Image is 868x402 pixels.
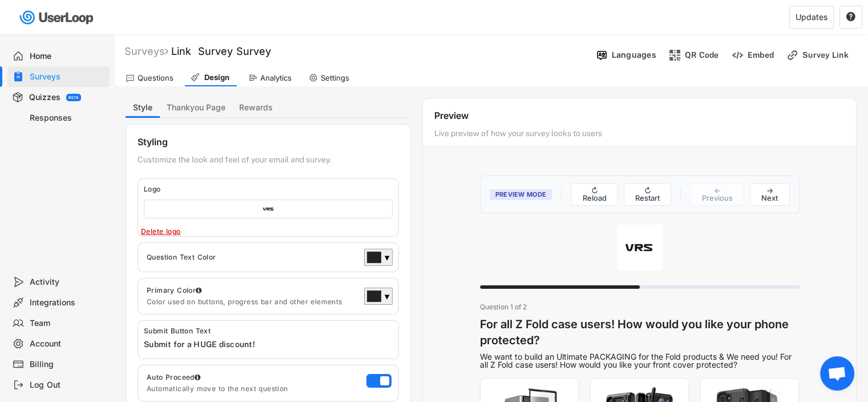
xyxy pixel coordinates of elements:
div: Responses [30,113,105,124]
div: Updates [796,13,827,21]
div: Log Out [30,380,105,391]
span: Preview Mode [490,189,552,200]
div: Analytics [260,73,292,83]
img: LinkMinor.svg [786,49,798,61]
div: Settings [321,73,349,83]
div: Color used on buttons, progress bar and other elements [147,297,358,307]
div: Open chat [820,356,854,391]
div: Automatically move to the next question [147,384,361,393]
button:  [846,12,856,22]
div: Integrations [30,297,105,308]
div: Logo [144,185,398,194]
div: Delete logo [141,227,306,236]
button: ↻ Reload [571,183,618,206]
div: BETA [68,95,79,99]
div: Preview [434,110,845,125]
h3: For all Z Fold case users! How would you like your phone protected? [480,316,800,348]
div: Surveys [30,71,105,82]
div: Survey Link [802,50,859,60]
div: Auto Proceed [147,373,361,382]
button: Thankyou Page [160,98,232,118]
img: Language%20Icon.svg [596,49,608,61]
div: Activity [30,277,105,288]
div: Surveys [124,45,168,58]
button: ← Previous [690,183,744,206]
img: ShopcodesMajor.svg [669,49,681,61]
div: We want to build an Ultimate PACKAGING for the Fold products & We need you! For all Z Fold case u... [480,353,800,369]
div: Submit Button Text [144,327,211,336]
div: Questions [138,73,173,83]
div: Design [203,73,231,82]
div: Live preview of how your survey looks to users [434,128,781,144]
img: EmbedMinor.svg [732,49,744,61]
div: ▼ [384,292,390,303]
div: Primary Color [147,286,358,295]
button: → Next [750,183,790,206]
button: Style [126,98,160,118]
div: Question 1 of 2 [480,303,800,312]
div: Question Text Color [147,253,358,262]
img: Survey Logo [617,225,663,270]
div: Styling [138,136,168,152]
div: QR Code [685,50,719,60]
text:  [846,11,855,22]
div: Account [30,339,105,349]
div: Customize the look and feel of your email and survey. [138,154,331,170]
button: ↻ Restart [624,183,672,206]
div: Home [30,51,105,62]
button: Rewards [232,98,280,118]
div: Team [30,318,105,329]
font: Link Survey Survey [171,45,271,57]
div: Quizzes [29,92,60,103]
img: userloop-logo-01.svg [17,6,98,29]
div: Embed [748,50,774,60]
div: Languages [612,50,656,60]
div: Billing [30,359,105,370]
div: ▼ [384,253,390,264]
